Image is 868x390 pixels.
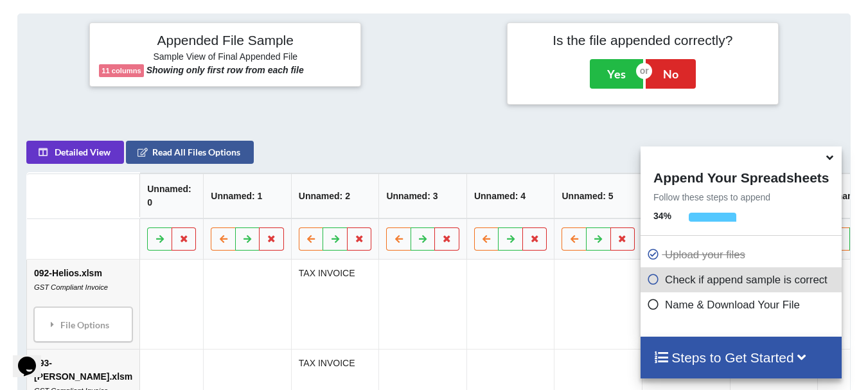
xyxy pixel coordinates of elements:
p: Upload your files [647,247,838,263]
b: 11 columns [102,67,141,75]
button: Yes [590,59,643,89]
th: Unnamed: 5 [554,173,642,218]
th: Unnamed: 0 [139,173,203,218]
button: Detailed View [26,141,124,164]
th: Unnamed: 4 [466,173,554,218]
iframe: chat widget [13,339,54,377]
b: Showing only first row from each file [146,65,304,75]
button: No [646,59,696,89]
p: Follow these steps to append [641,191,842,204]
td: 092-Helios.xlsm [27,260,139,349]
h4: Appended File Sample [99,32,351,50]
b: 34 % [653,211,671,221]
th: Unnamed: 2 [291,173,379,218]
th: Unnamed: 1 [203,173,291,218]
p: Check if append sample is correct [647,272,838,288]
p: Name & Download Your File [647,297,838,313]
div: File Options [38,311,128,338]
h4: Steps to Get Started [653,350,829,366]
th: Unnamed: 3 [378,173,466,218]
i: GST Compliant Invoice [34,283,108,291]
h6: Sample View of Final Appended File [99,51,351,64]
h4: Is the file appended correctly? [517,32,769,48]
h4: Append Your Spreadsheets [641,166,842,186]
td: TAX INVOICE [291,260,379,349]
button: Read All Files Options [126,141,254,164]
